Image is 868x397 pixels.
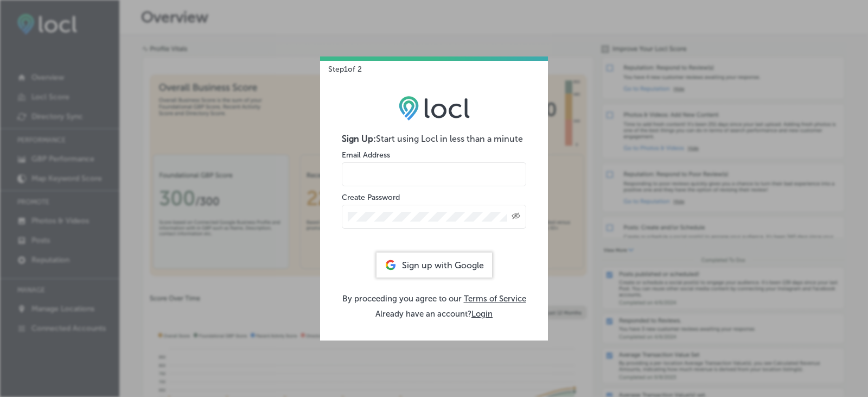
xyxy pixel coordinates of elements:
[399,96,470,121] img: LOCL logo
[342,150,390,160] label: Email Address
[471,309,493,319] button: Login
[464,294,526,304] a: Terms of Service
[342,309,526,319] p: Already have an account?
[376,253,492,278] div: Sign up with Google
[342,294,526,304] p: By proceeding you agree to our
[512,212,520,222] span: Toggle password visibility
[320,56,362,74] p: Step 1 of 2
[376,134,523,144] span: Start using Locl in less than a minute
[342,193,400,202] label: Create Password
[342,134,376,144] strong: Sign Up:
